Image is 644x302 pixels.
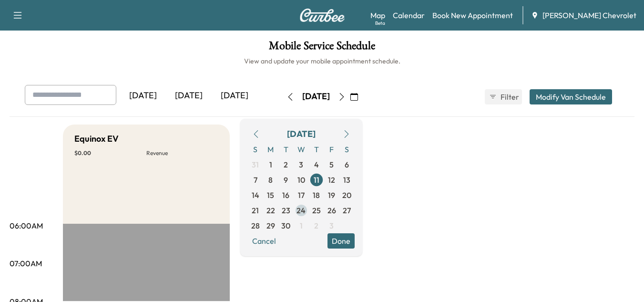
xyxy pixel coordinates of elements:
[393,10,425,21] a: Calendar
[327,205,336,216] span: 26
[294,142,309,157] span: W
[248,142,263,157] span: S
[74,132,119,146] h5: Equinox EV
[309,142,324,157] span: T
[327,233,355,249] button: Done
[314,159,319,170] span: 4
[266,205,275,216] span: 22
[166,85,212,107] div: [DATE]
[10,258,42,269] p: 07:00AM
[375,20,385,27] div: Beta
[10,220,43,231] p: 06:00AM
[299,159,303,170] span: 3
[251,220,260,231] span: 28
[248,233,280,249] button: Cancel
[278,142,294,157] span: T
[343,174,350,186] span: 13
[345,159,349,170] span: 6
[312,205,321,216] span: 25
[329,159,334,170] span: 5
[313,189,320,201] span: 18
[329,220,334,231] span: 3
[252,159,259,170] span: 31
[343,205,351,216] span: 27
[501,91,518,103] span: Filter
[328,189,335,201] span: 19
[302,91,330,103] div: [DATE]
[485,89,522,104] button: Filter
[328,174,335,186] span: 12
[254,174,257,186] span: 7
[300,220,303,231] span: 1
[263,142,278,157] span: M
[284,159,288,170] span: 2
[314,220,318,231] span: 2
[284,174,288,186] span: 9
[342,189,351,201] span: 20
[296,205,306,216] span: 24
[282,189,289,201] span: 16
[212,85,257,107] div: [DATE]
[299,9,345,22] img: Curbee Logo
[298,189,305,201] span: 17
[10,40,634,56] h1: Mobile Service Schedule
[314,174,319,186] span: 11
[339,142,355,157] span: S
[146,149,218,157] p: Revenue
[282,205,290,216] span: 23
[266,220,275,231] span: 29
[287,127,316,141] div: [DATE]
[530,89,612,104] button: Modify Van Schedule
[324,142,339,157] span: F
[268,174,273,186] span: 8
[252,205,259,216] span: 21
[432,10,513,21] a: Book New Appointment
[370,10,385,21] a: MapBeta
[269,159,272,170] span: 1
[297,174,305,186] span: 10
[10,56,634,66] h6: View and update your mobile appointment schedule.
[120,85,166,107] div: [DATE]
[281,220,290,231] span: 30
[542,10,636,21] span: [PERSON_NAME] Chevrolet
[74,149,146,157] p: $ 0.00
[267,189,274,201] span: 15
[252,189,259,201] span: 14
